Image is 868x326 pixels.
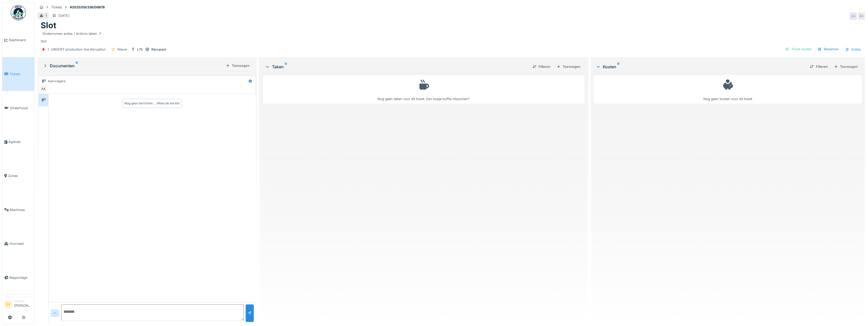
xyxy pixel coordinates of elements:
[41,21,56,30] h1: Slot
[58,13,69,18] div: [DATE]
[2,23,34,57] a: Dashboard
[10,207,32,212] span: Machines
[8,173,32,178] span: Zones
[266,78,581,101] div: Nog geen taken voor dit ticket. Een kopje koffie misschien?
[48,47,106,52] div: 1. URGENT production line disruption
[597,78,859,101] div: Nog geen kosten voor dit ticket
[45,13,47,18] div: 1
[4,301,12,308] li: SV
[265,64,528,70] div: Taken
[4,299,32,311] a: SV Manager[PERSON_NAME]
[68,5,107,10] strong: #2025/09/336/06678
[11,5,26,20] img: Badge_color-CXgf-gQk.svg
[9,275,32,280] span: Rapportage
[10,106,32,110] span: Onderhoud
[43,63,224,69] div: Documenten
[832,63,860,70] div: Toevoegen
[2,125,34,159] a: Agenda
[285,64,287,70] sup: 0
[48,79,66,84] div: Aanvragers
[2,91,34,125] a: Onderhoud
[42,31,104,36] div: Ondernomen acties / Actions taken .
[2,159,34,193] a: Zones
[8,139,32,144] span: Agenda
[124,101,180,106] div: Nog geen berichten … Wees de eerste!
[596,64,806,70] div: Kosten
[850,12,857,20] div: AA
[783,46,814,53] div: Ticket sluiten
[2,227,34,261] a: Voorraad
[224,62,252,69] div: Toevoegen
[151,47,166,52] div: Racupack
[14,299,32,303] div: Manager
[530,63,553,70] div: Filteren
[76,63,78,69] sup: 0
[843,46,863,53] div: Acties
[137,47,143,52] div: L75
[51,5,62,10] div: Tickets
[9,72,32,76] span: Tickets
[41,30,862,44] div: Slot
[9,38,32,42] span: Dashboard
[40,86,47,93] div: AA
[555,63,582,70] div: Toevoegen
[858,12,865,20] div: AA
[117,47,127,52] div: Nieuw
[9,241,32,246] span: Voorraad
[808,63,830,70] div: Filteren
[2,57,34,91] a: Tickets
[2,193,34,227] a: Machines
[617,64,620,70] sup: 0
[816,46,841,53] div: Bewerken
[14,299,32,310] li: [PERSON_NAME]
[2,261,34,295] a: Rapportage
